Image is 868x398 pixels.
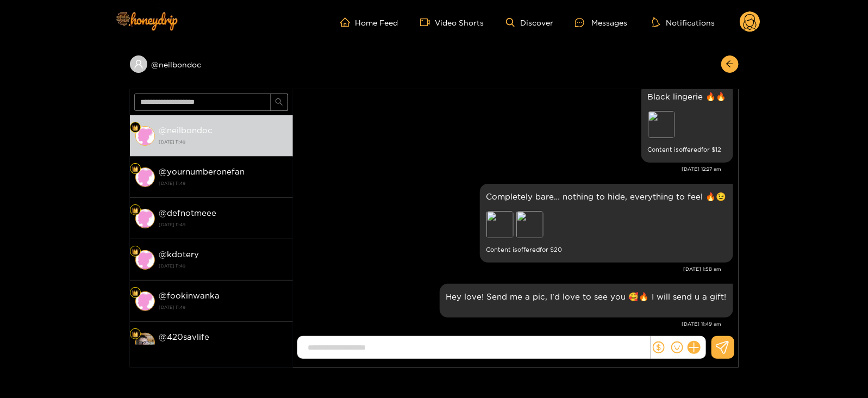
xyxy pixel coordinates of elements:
strong: @ fookinwanka [159,291,220,300]
strong: [DATE] 11:49 [159,178,288,188]
span: arrow-left [726,60,734,69]
button: dollar [651,339,667,356]
button: arrow-left [721,55,739,73]
strong: [DATE] 11:49 [159,344,288,353]
img: conversation [135,333,155,352]
strong: @ 420savlife [159,332,210,341]
button: search [271,94,288,111]
img: conversation [135,126,155,146]
img: conversation [135,250,155,270]
div: Aug. 19, 11:49 am [440,284,733,318]
img: Fan Level [132,125,139,131]
span: search [275,98,283,107]
strong: @ yournumberonefan [159,167,245,176]
div: @neilbondoc [130,55,293,73]
small: Content is offered for $ 12 [648,144,727,156]
div: [DATE] 11:49 am [298,320,722,328]
p: Black lingerie 🔥🔥 [648,90,727,103]
div: Jul. 30, 1:58 am [480,184,733,263]
span: smile [671,341,683,353]
div: Jul. 24, 12:27 am [641,84,733,163]
strong: [DATE] 11:49 [159,137,288,147]
img: Fan Level [132,248,139,255]
span: home [340,17,355,27]
img: conversation [135,167,155,187]
a: Discover [506,18,553,27]
span: user [134,59,143,69]
small: Content is offered for $ 20 [486,244,727,256]
img: Fan Level [132,166,139,172]
strong: [DATE] 11:49 [159,302,288,312]
button: Notifications [649,17,718,28]
div: [DATE] 1:58 am [298,265,722,273]
p: Hey love! Send me a pic, I'd love to see you 🥰🔥 I will send u a gift! [446,290,727,303]
strong: [DATE] 11:49 [159,261,288,271]
img: Fan Level [132,207,139,214]
div: [DATE] 12:27 am [298,165,722,173]
img: Fan Level [132,290,139,296]
strong: @ kdotery [159,250,199,259]
strong: @ defnotmeee [159,208,217,217]
strong: @ neilbondoc [159,126,213,135]
span: video-camera [420,17,435,27]
div: Messages [575,16,627,29]
a: Video Shorts [420,17,484,27]
a: Home Feed [340,17,398,27]
span: dollar [653,341,665,353]
strong: [DATE] 11:49 [159,220,288,229]
img: conversation [135,291,155,311]
p: Completely bare… nothing to hide, everything to feel 🔥😉 [486,190,727,203]
img: Fan Level [132,331,139,338]
img: conversation [135,209,155,228]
